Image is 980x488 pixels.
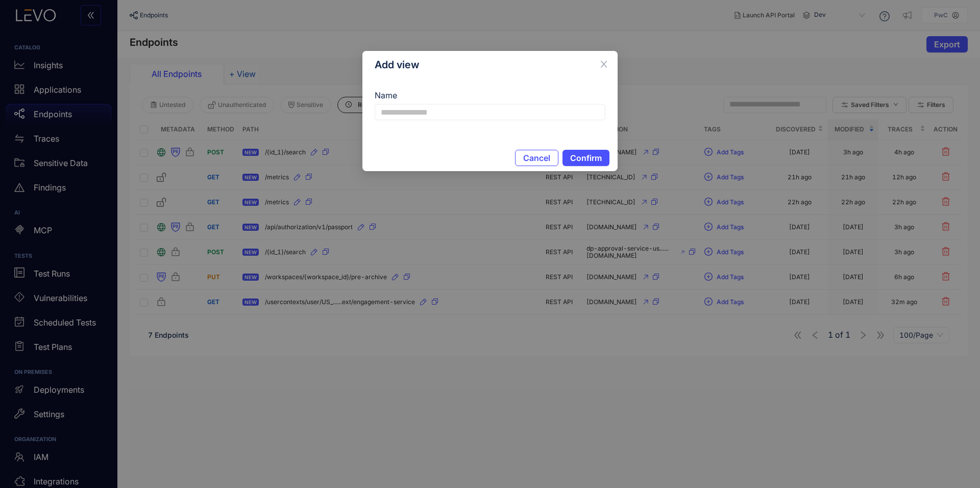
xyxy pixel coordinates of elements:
span: Confirm [570,153,602,162]
label: Name [375,91,397,100]
button: Close [590,51,618,78]
button: Cancel [515,150,558,166]
input: Name [375,104,605,120]
span: close [599,60,608,69]
span: Cancel [523,153,550,162]
button: Confirm [562,150,609,166]
div: Add view [375,59,605,70]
